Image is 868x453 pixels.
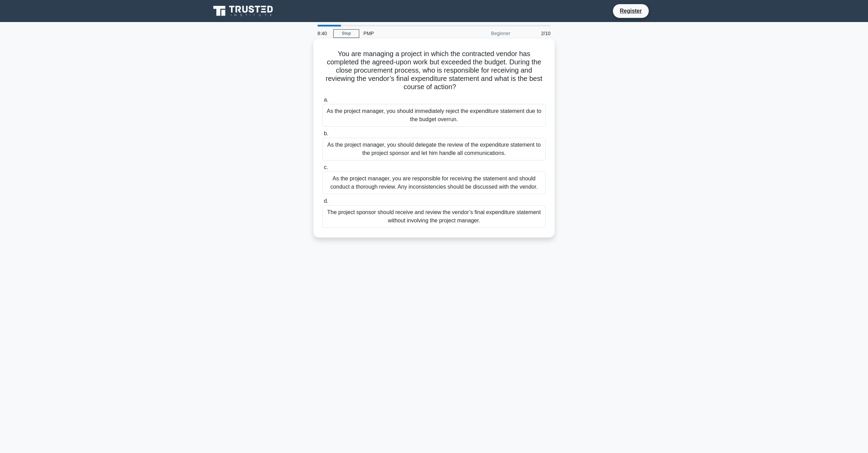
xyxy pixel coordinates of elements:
a: Register [616,7,646,15]
div: PMP [359,27,454,40]
a: Stop [333,29,359,38]
div: As the project manager, you are responsible for receiving the statement and should conduct a thor... [322,171,546,194]
div: 8:40 [313,27,333,40]
span: c. [324,164,328,170]
span: a. [324,97,328,103]
div: 2/10 [514,27,555,40]
div: Beginner [454,27,514,40]
div: As the project manager, you should delegate the review of the expenditure statement to the projec... [322,138,546,160]
span: b. [324,130,328,136]
div: As the project manager, you should immediately reject the expenditure statement due to the budget... [322,104,546,127]
div: The project sponsor should receive and review the vendor’s final expenditure statement without in... [322,205,546,228]
span: d. [324,198,328,204]
h5: You are managing a project in which the contracted vendor has completed the agreed-upon work but ... [322,50,546,92]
